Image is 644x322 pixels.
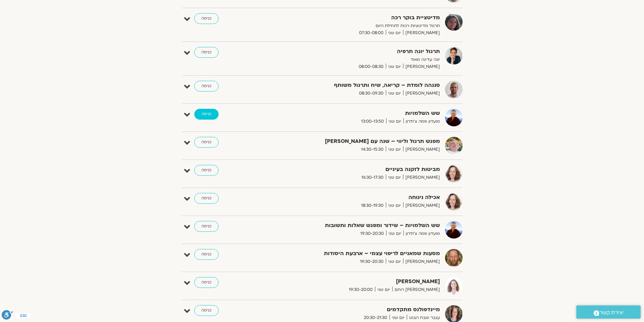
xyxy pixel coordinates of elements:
[359,174,386,181] span: 16:30-17:30
[599,308,624,317] span: יצירת קשר
[274,193,440,202] strong: אכילה נינוחה
[359,118,386,125] span: 13:00-13:50
[274,47,440,56] strong: תרגול יוגה תרפיה
[403,90,440,97] span: [PERSON_NAME]
[194,305,219,316] a: כניסה
[375,286,392,293] span: יום שני
[403,63,440,70] span: [PERSON_NAME]
[274,249,440,258] strong: מסעות שמאניים לריפוי עצמי – ארבעת היסודות
[274,13,440,22] strong: מדיטציית בוקר רכה
[357,29,386,36] span: 07:30-08:00
[274,277,440,286] strong: [PERSON_NAME]
[194,249,219,260] a: כניסה
[386,230,403,237] span: יום שני
[194,47,219,58] a: כניסה
[403,230,440,237] span: מועדון פמה צ'ודרון
[274,109,440,118] strong: שש השלמויות
[347,286,375,293] span: 19:30-20:00
[194,109,219,120] a: כניסה
[386,258,403,265] span: יום שני
[386,63,403,70] span: יום שני
[386,146,403,153] span: יום שני
[358,258,386,265] span: 19:30-20:30
[194,221,219,232] a: כניסה
[274,81,440,90] strong: סנגהה לומדת – קריאה, שיח ותרגול משותף
[576,305,641,319] a: יצירת קשר
[386,202,403,209] span: יום שני
[403,29,440,36] span: [PERSON_NAME]
[403,258,440,265] span: [PERSON_NAME]
[358,230,386,237] span: 19:30-20:30
[386,29,403,36] span: יום שני
[194,277,219,288] a: כניסה
[403,118,440,125] span: מועדון פמה צ'ודרון
[357,90,386,97] span: 08:30-09:30
[194,81,219,92] a: כניסה
[403,146,440,153] span: [PERSON_NAME]
[194,193,219,204] a: כניסה
[274,56,440,63] p: יוגה עדינה מאוד
[390,314,407,321] span: יום שני
[359,202,386,209] span: 18:30-19:30
[361,314,390,321] span: 20:30-21:30
[386,90,403,97] span: יום שני
[194,165,219,176] a: כניסה
[194,137,219,148] a: כניסה
[194,13,219,24] a: כניסה
[274,165,440,174] strong: מביטות לזקנה בעיניים
[386,174,403,181] span: יום שני
[359,146,386,153] span: 14:30-15:30
[386,118,403,125] span: יום שני
[407,314,440,321] span: ענבר שבח הבוט
[403,202,440,209] span: [PERSON_NAME]
[274,22,440,29] p: תרגול מדיטציות רכות לתחילת היום
[274,305,440,314] strong: מיינדפולנס מתקדמים
[274,221,440,230] strong: שש השלמויות – שידור ומפגש שאלות ותשובות
[403,174,440,181] span: [PERSON_NAME]
[392,286,440,293] span: [PERSON_NAME] רוחם
[356,63,386,70] span: 08:00-08:30
[274,137,440,146] strong: מפגש תרגול וליווי – שנה עם [PERSON_NAME]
